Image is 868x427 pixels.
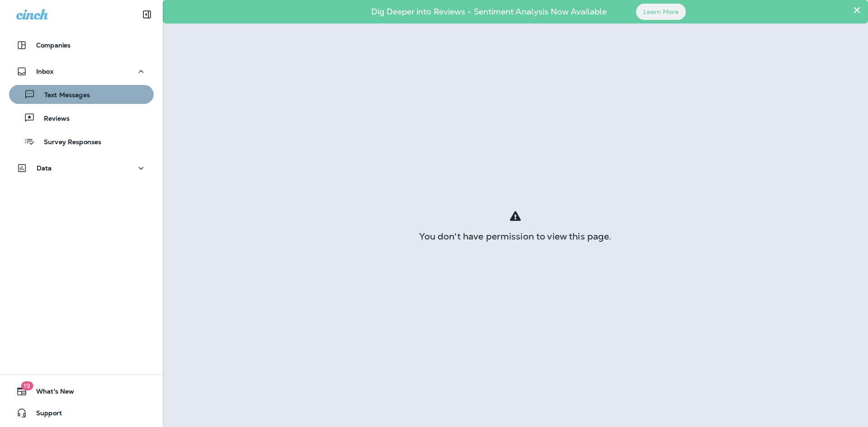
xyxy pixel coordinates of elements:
[9,36,154,54] button: Companies
[9,85,154,104] button: Text Messages
[36,68,53,75] p: Inbox
[27,388,74,399] span: What's New
[134,5,160,23] button: Collapse Sidebar
[9,404,154,422] button: Support
[21,381,33,390] span: 19
[853,3,861,17] button: Close
[37,164,52,172] p: Data
[35,138,101,147] p: Survey Responses
[36,42,71,49] p: Companies
[9,62,154,80] button: Inbox
[9,159,154,177] button: Data
[163,233,868,240] div: You don't have permission to view this page.
[35,115,70,123] p: Reviews
[9,132,154,151] button: Survey Responses
[9,108,154,127] button: Reviews
[636,4,686,20] button: Learn More
[27,409,62,420] span: Support
[35,91,90,100] p: Text Messages
[9,382,154,400] button: 19What's New
[345,10,633,13] p: Dig Deeper into Reviews - Sentiment Analysis Now Available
